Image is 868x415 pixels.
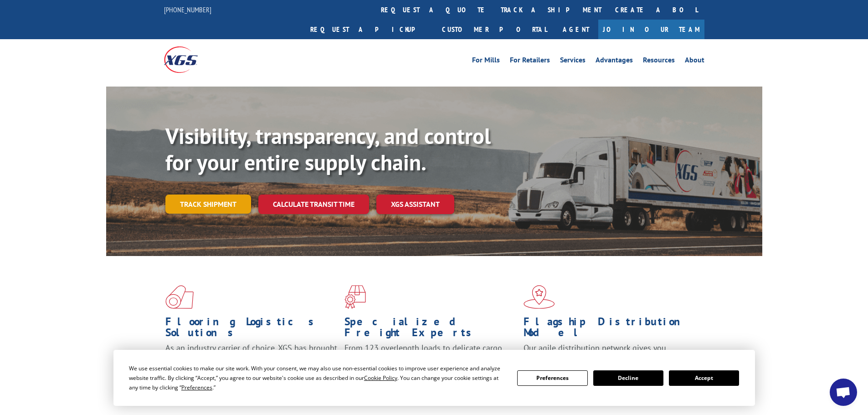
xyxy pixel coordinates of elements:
a: Join Our Team [598,20,704,39]
span: Cookie Policy [364,374,397,382]
a: Services [560,56,586,67]
a: Track shipment [165,195,251,214]
img: xgs-icon-flagship-distribution-model-red [524,285,555,309]
button: Preferences [517,370,587,386]
div: Cookie Consent Prompt [113,350,755,406]
a: Advantages [596,56,633,67]
span: As an industry carrier of choice, XGS has brought innovation and dedication to flooring logistics... [165,343,337,375]
a: For Retailers [510,56,550,67]
div: We use essential cookies to make our site work. With your consent, we may also use non-essential ... [129,364,506,392]
b: Visibility, transparency, and control for your entire supply chain. [165,122,491,176]
p: From 123 overlength loads to delicate cargo, our experienced staff knows the best way to move you... [344,343,517,383]
a: [PHONE_NUMBER] [164,5,211,14]
a: About [685,56,704,67]
button: Decline [593,370,663,386]
a: For Mills [472,56,500,67]
a: Customer Portal [435,20,554,39]
img: xgs-icon-total-supply-chain-intelligence-red [165,285,194,309]
button: Accept [669,370,739,386]
a: Open chat [830,379,857,406]
span: Our agile distribution network gives you nationwide inventory management on demand. [524,343,691,364]
h1: Specialized Freight Experts [344,316,517,343]
a: Calculate transit time [258,195,369,214]
h1: Flooring Logistics Solutions [165,316,338,343]
span: Preferences [181,384,212,391]
a: Agent [554,20,598,39]
h1: Flagship Distribution Model [524,316,696,343]
a: Request a pickup [303,20,435,39]
img: xgs-icon-focused-on-flooring-red [344,285,366,309]
a: XGS ASSISTANT [376,195,454,214]
a: Resources [643,56,675,67]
